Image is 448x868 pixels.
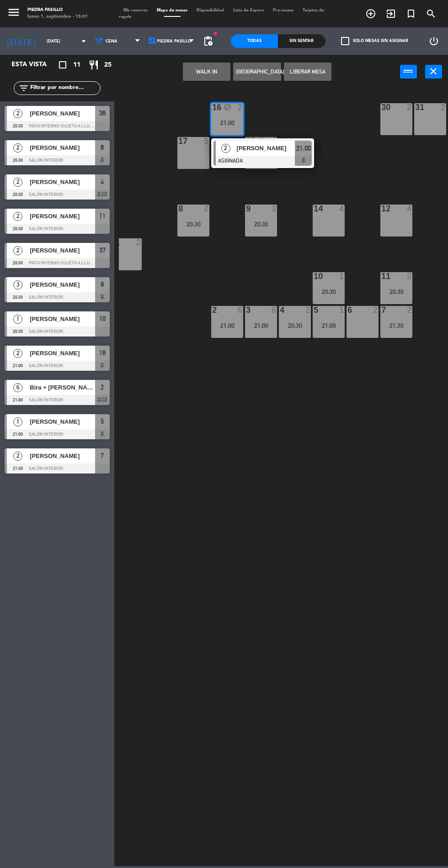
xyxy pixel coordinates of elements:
i: power_settings_new [428,36,439,47]
span: 21:00 [296,143,311,154]
span: 2 [13,212,22,221]
span: 5 [101,416,104,427]
div: 21:00 [211,120,243,126]
button: close [425,65,442,79]
i: restaurant [88,59,99,70]
span: [PERSON_NAME] [30,314,95,324]
span: Cena [106,39,117,44]
button: Liberar Mesa [284,63,331,81]
span: [PERSON_NAME] [30,177,95,187]
span: 2 [13,109,22,118]
div: 20:30 [380,289,412,295]
div: 20:30 [313,289,345,295]
span: 11 [99,210,106,221]
span: 7 [101,450,104,461]
span: Mis reservas [119,8,152,12]
i: turned_in_not [405,8,416,19]
div: 31 [415,103,416,111]
button: power_input [400,65,417,79]
div: 20:30 [279,322,311,329]
div: 7 [381,306,382,314]
div: Piedra Pasillo [27,7,88,14]
i: crop_square [57,59,68,70]
span: Bira + [PERSON_NAME] [30,383,95,392]
i: search [426,8,437,19]
span: [PERSON_NAME] [30,348,95,358]
div: 20:30 [245,221,277,227]
span: fiber_manual_record [213,31,218,36]
button: WALK IN [183,63,230,81]
span: [PERSON_NAME] [30,143,95,153]
span: Lista de Espera [229,8,268,12]
div: 2 [136,238,142,247]
div: 6 [272,306,277,314]
i: power_input [403,66,414,77]
button: menu [7,5,21,21]
span: Piedra Pasillo [157,39,192,44]
span: 2 [13,178,22,187]
div: Todas [231,34,278,48]
i: exit_to_app [385,8,396,19]
i: menu [7,5,21,19]
div: 3 [272,205,277,213]
span: 3 [13,280,22,289]
span: 2 [13,143,22,153]
button: [GEOGRAPHIC_DATA] [233,63,281,81]
span: [PERSON_NAME] [30,109,95,118]
span: 8 [101,142,104,153]
i: block [257,137,265,145]
span: [PERSON_NAME] [30,280,95,289]
div: 21:00 [211,322,243,329]
div: 6 [347,306,348,314]
span: 2 [221,144,230,153]
span: 2 [13,452,22,461]
span: [PERSON_NAME] [30,451,95,461]
span: 9 [101,279,104,290]
span: 2 [101,382,104,393]
span: 1 [13,417,22,426]
span: 37 [99,245,106,256]
div: lunes 1. septiembre - 15:01 [27,14,88,21]
div: 4 [339,205,345,213]
i: filter_list [18,83,29,94]
div: 5 [204,137,209,145]
input: Filtrar por nombre... [29,83,100,93]
div: 2 [407,103,412,111]
div: 2 [407,272,412,280]
span: pending_actions [203,36,213,47]
span: 1 [13,315,22,324]
span: check_box_outline_blank [341,37,349,45]
span: Mapa de mesas [152,8,192,12]
span: 36 [99,108,106,119]
div: 30 [381,103,382,111]
span: [PERSON_NAME] [30,417,95,426]
div: 17 [178,137,179,145]
div: 2 [407,306,412,314]
div: 4 [407,205,412,213]
div: 21:00 [313,322,345,329]
span: 2 [13,246,22,255]
span: 2 [13,349,22,358]
div: 6 [272,137,277,145]
span: Pre-acceso [268,8,298,12]
div: 20:30 [177,221,209,227]
span: 25 [104,60,112,70]
span: 11 [73,60,80,70]
div: 12 [381,205,382,213]
div: 2 [441,103,446,111]
span: 10 [99,313,106,324]
div: 2 [204,205,209,213]
div: 2 [305,306,311,314]
span: 6 [13,383,22,392]
span: 4 [101,176,104,187]
span: [PERSON_NAME] [237,143,295,153]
